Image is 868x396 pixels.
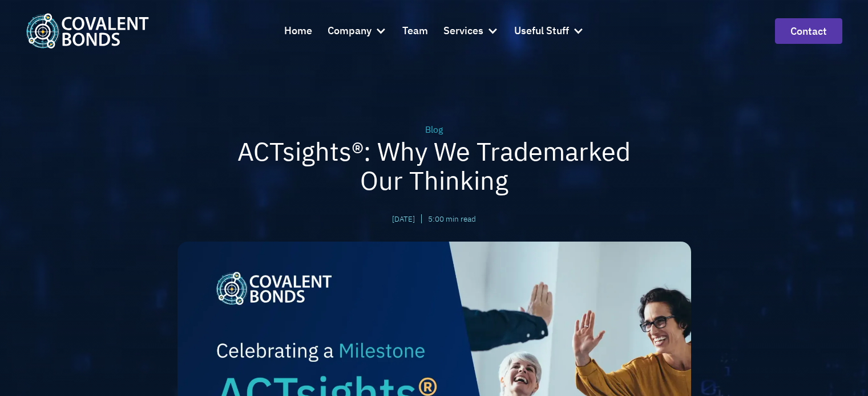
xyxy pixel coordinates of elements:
h1: ACTsights®: Why We Trademarked Our Thinking [177,137,691,196]
div: [DATE] [392,213,415,224]
div: Company [328,23,372,39]
img: Covalent Bonds White / Teal Logo [26,13,149,48]
div: Services [443,15,499,46]
a: Team [402,15,428,46]
a: contact [775,18,842,44]
div: | [420,211,423,226]
div: Home [284,23,312,39]
div: Useful Stuff [514,23,569,39]
div: Blog [177,123,691,137]
div: 5:00 min read [428,213,476,224]
a: home [26,13,149,48]
a: Home [284,15,312,46]
div: Useful Stuff [514,15,584,46]
div: Services [443,23,483,39]
div: Company [328,15,387,46]
div: Team [402,23,428,39]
